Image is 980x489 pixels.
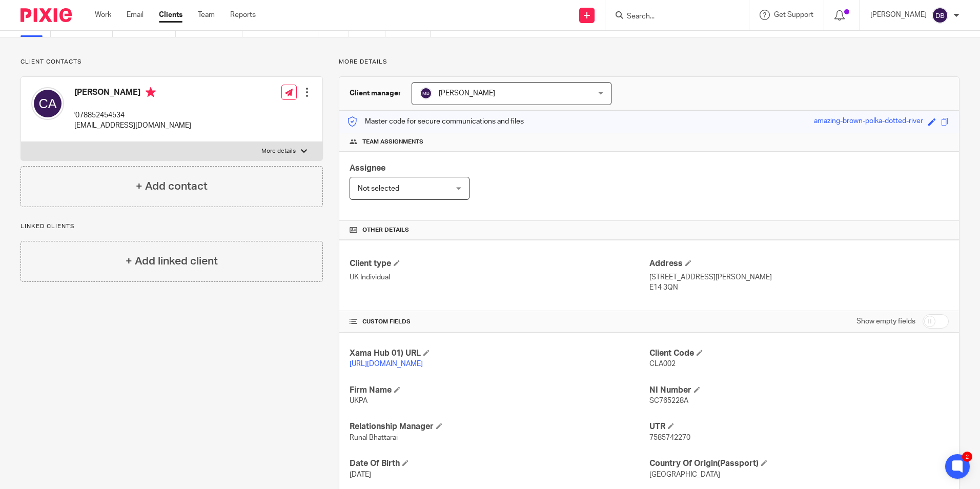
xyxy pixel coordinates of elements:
h4: + Add contact [136,178,208,194]
span: [PERSON_NAME] [439,90,495,97]
img: Pixie [21,8,72,22]
h4: NI Number [649,385,949,396]
label: Show empty fields [856,316,915,327]
span: SC765228A [649,397,688,404]
p: [EMAIL_ADDRESS][DOMAIN_NAME] [74,120,191,131]
span: Not selected [358,185,399,192]
h3: Client manager [350,88,401,98]
h4: Address [649,258,949,269]
span: Assignee [350,164,385,172]
h4: Xama Hub 01) URL [350,348,649,359]
a: Team [198,10,215,20]
p: UK Individual [350,272,649,282]
h4: Country Of Origin(Passport) [649,458,949,469]
span: Other details [362,226,409,234]
a: Email [127,10,144,20]
p: E14 3QN [649,282,949,293]
p: Linked clients [21,222,323,231]
a: Clients [159,10,182,20]
span: CLA002 [649,360,676,368]
p: More details [339,58,959,66]
div: 2 [962,452,972,462]
h4: Client Code [649,348,949,359]
a: [URL][DOMAIN_NAME] [350,360,423,368]
span: UKPA [350,397,367,404]
span: 7585742270 [649,434,690,441]
h4: UTR [649,421,949,432]
h4: [PERSON_NAME] [74,87,191,100]
img: svg%3E [932,7,948,24]
h4: Relationship Manager [350,421,649,432]
span: Get Support [774,11,813,18]
span: Runal Bhattarai [350,434,398,441]
div: amazing-brown-polka-dotted-river [814,116,923,128]
img: svg%3E [420,87,432,99]
a: Reports [230,10,256,20]
img: svg%3E [31,87,64,120]
span: Team assignments [362,138,423,146]
p: Client contacts [21,58,323,66]
p: More details [261,147,296,155]
p: '078852454534 [74,110,191,120]
p: Master code for secure communications and files [347,116,524,127]
p: [PERSON_NAME] [870,10,927,20]
p: [STREET_ADDRESS][PERSON_NAME] [649,272,949,282]
input: Search [626,12,718,22]
h4: Client type [350,258,649,269]
a: Work [95,10,111,20]
h4: CUSTOM FIELDS [350,318,649,326]
span: [DATE] [350,471,371,478]
span: [GEOGRAPHIC_DATA] [649,471,720,478]
h4: Date Of Birth [350,458,649,469]
h4: + Add linked client [126,253,218,269]
i: Primary [146,87,156,97]
h4: Firm Name [350,385,649,396]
